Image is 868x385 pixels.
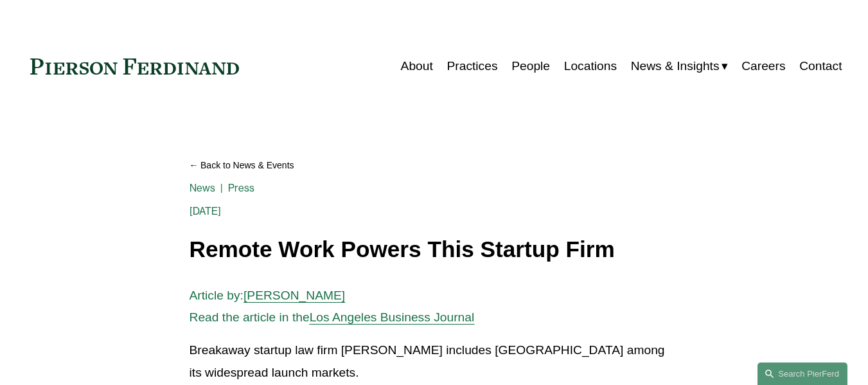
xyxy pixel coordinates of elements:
a: Press [228,182,254,194]
a: Back to News & Events [190,154,679,177]
a: Contact [799,54,842,78]
a: News [190,182,216,194]
a: Los Angeles Business Journal [310,310,475,324]
a: Careers [741,54,785,78]
span: Article by: [190,289,244,302]
span: Read the article in the [190,310,310,324]
a: People [511,54,550,78]
a: About [401,54,433,78]
a: Search this site [757,363,847,385]
span: News & Insights [631,55,720,78]
span: [DATE] [190,205,222,217]
p: Breakaway startup law firm [PERSON_NAME] includes [GEOGRAPHIC_DATA] among its widespread launch m... [190,339,679,384]
a: Locations [564,54,617,78]
h1: Remote Work Powers This Startup Firm [190,237,679,262]
a: [PERSON_NAME] [244,289,345,302]
a: Practices [447,54,497,78]
a: folder dropdown [631,54,728,78]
